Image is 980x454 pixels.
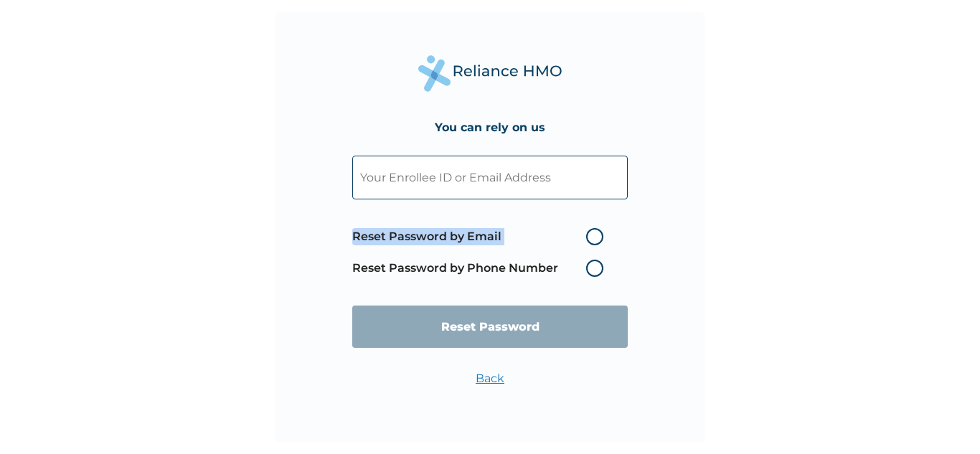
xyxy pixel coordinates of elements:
[476,372,504,385] a: Back
[352,260,611,277] label: Reset Password by Phone Number
[418,55,562,92] img: Reliance Health's Logo
[352,306,628,348] input: Reset Password
[352,156,628,199] input: Your Enrollee ID or Email Address
[435,120,545,134] h4: You can rely on us
[352,221,611,284] span: Password reset method
[352,228,611,245] label: Reset Password by Email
